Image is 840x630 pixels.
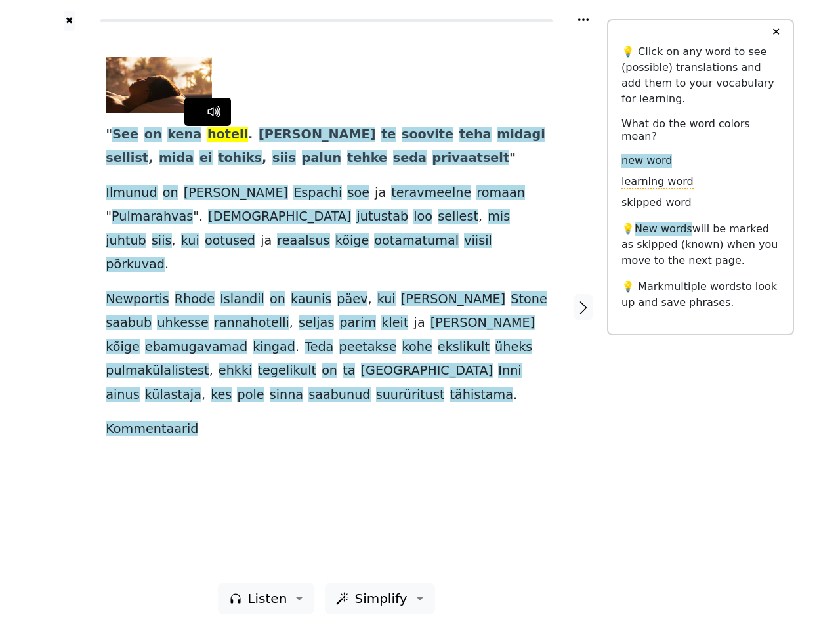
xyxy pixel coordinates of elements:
button: ✕ [764,20,788,44]
span: sellest [438,209,478,225]
span: [PERSON_NAME] [401,291,505,308]
span: Ilmunud [106,185,157,201]
span: ja [375,185,386,201]
span: juhtub [106,233,146,249]
span: " [106,209,112,225]
span: on [163,185,178,201]
span: Rhode [175,291,215,308]
span: on [270,291,285,308]
span: Kommentaarid [106,421,198,438]
span: seljas [299,315,334,331]
span: ". [193,209,203,225]
span: ehkki [219,363,253,379]
span: Newportis [106,291,169,308]
span: [GEOGRAPHIC_DATA] [361,363,493,379]
span: tehke [347,150,387,167]
span: Pulmarahvas [112,209,193,225]
span: ootamatumal [374,233,459,249]
span: ekslikult [438,339,490,356]
p: 💡 Click on any word to see (possible) translations and add them to your vocabulary for learning. [621,44,780,107]
p: 💡 Mark to look up and save phrases. [621,279,780,310]
span: päev [337,291,367,308]
span: saabunud [308,387,370,404]
span: [DEMOGRAPHIC_DATA] [208,209,351,225]
span: pole [237,387,264,404]
span: midagi [497,127,545,143]
span: tegelikult [258,363,317,379]
span: ja [261,233,272,249]
span: siis [152,233,172,249]
span: ei [199,150,213,167]
span: kõige [106,339,139,356]
span: teha [459,127,492,143]
span: kui [181,233,199,249]
span: Islandil [220,291,264,308]
span: tohiks [218,150,262,167]
span: kena [167,127,201,143]
span: seda [393,150,427,167]
span: See [112,127,138,143]
span: reaalsus [277,233,329,249]
span: Simplify [354,589,407,608]
span: sinna [270,387,303,404]
button: Listen [218,583,314,614]
span: mis [488,209,510,225]
span: kleit [381,315,408,331]
button: Simplify [325,583,434,614]
span: New words [635,222,692,236]
span: , [478,209,482,225]
span: kohe [402,339,432,356]
span: sellist [106,150,148,167]
span: saabub [106,315,152,331]
span: privaatselt [432,150,510,167]
p: 💡 will be marked as skipped (known) when you move to the next page. [621,221,780,268]
span: parim [339,315,376,331]
span: soovite [402,127,453,143]
span: . [513,387,517,404]
span: kingad [253,339,295,356]
span: põrkuvad [106,257,165,273]
span: peetakse [339,339,396,356]
span: kes [211,387,232,404]
span: loo [413,209,432,225]
span: suurüritust [376,387,445,404]
span: [PERSON_NAME] [430,315,535,331]
span: viisil [464,233,492,249]
span: jutustab [356,209,408,225]
span: skipped word [621,196,692,210]
span: ebamugavamad [145,339,247,356]
span: külastaja [145,387,201,404]
button: ✖ [64,10,75,31]
span: " [106,127,112,143]
span: kui [377,291,396,308]
span: . [295,339,299,356]
span: on [322,363,337,379]
span: hotell [207,127,248,143]
span: multiple words [664,280,742,293]
span: . [248,127,253,143]
span: kaunis [291,291,331,308]
img: 17087870t1hbe21.jpg [106,57,212,113]
span: teravmeelne [391,185,471,201]
span: ja [414,315,425,331]
span: ta [343,363,355,379]
span: Listen [247,589,287,608]
span: romaan [476,185,525,201]
span: , [148,150,153,167]
span: learning word [621,175,694,189]
span: tähistama [450,387,514,404]
span: [PERSON_NAME] [184,185,288,201]
span: siis [272,150,296,167]
span: palun [302,150,342,167]
span: . [165,257,169,273]
span: Stone [511,291,547,308]
span: new word [621,154,672,168]
span: , [289,315,293,331]
span: ootused [205,233,255,249]
span: Inni [498,363,521,379]
span: üheks [495,339,532,356]
span: on [144,127,162,143]
span: , [209,363,213,379]
span: Espachi [293,185,342,201]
